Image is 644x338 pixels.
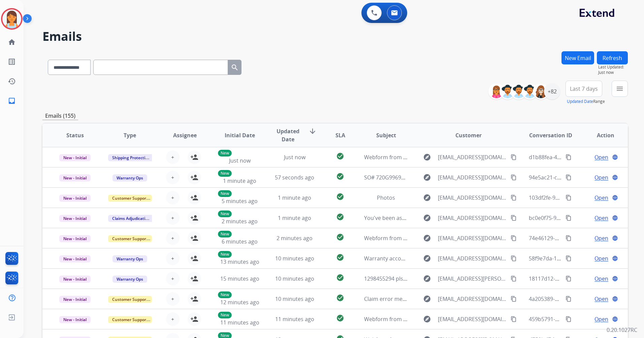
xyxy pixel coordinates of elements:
[171,234,174,242] span: +
[612,235,618,241] mat-icon: language
[8,77,16,85] mat-icon: history
[423,315,431,323] mat-icon: explore
[190,315,198,323] mat-icon: person_add
[594,254,608,262] span: Open
[612,154,618,160] mat-icon: language
[59,235,91,242] span: New - Initial
[166,272,180,285] button: +
[171,275,174,283] span: +
[218,190,232,197] p: New
[529,315,632,323] span: 459b5791-8774-41a5-a5d2-83a2d35eb9ff
[59,316,91,323] span: New - Initial
[566,215,572,221] mat-icon: content_copy
[616,85,624,93] mat-icon: menu
[529,131,572,139] span: Conversation ID
[438,153,507,161] span: [EMAIL_ADDRESS][DOMAIN_NAME]
[59,255,91,262] span: New - Initial
[511,195,517,201] mat-icon: content_copy
[529,174,632,181] span: 94e5ac21-c548-4764-88d4-e250bdf2953e
[566,296,572,302] mat-icon: content_copy
[277,234,313,242] span: 2 minutes ago
[423,153,431,161] mat-icon: explore
[166,191,180,204] button: +
[166,252,180,265] button: +
[529,234,629,242] span: 74e46129-19ab-42f1-a49f-f44e7598881b
[364,234,517,242] span: Webform from [EMAIL_ADDRESS][DOMAIN_NAME] on [DATE]
[231,63,239,72] mat-icon: search
[529,275,633,282] span: 18117d12-1bd7-4e3b-a554-ce8108a26c17
[273,127,303,143] span: Updated Date
[59,195,91,202] span: New - Initial
[171,214,174,222] span: +
[567,99,593,104] button: Updated Date
[364,214,573,222] span: You've been assigned a new service order: 5bc669ba-637a-4704-abf4-f46c6f915b5a
[108,215,154,222] span: Claims Adjudication
[336,314,344,322] mat-icon: check_circle
[364,295,417,303] span: Claim error message
[335,131,345,139] span: SLA
[218,291,232,298] p: New
[108,296,152,303] span: Customer Support
[423,254,431,262] mat-icon: explore
[544,83,560,100] div: +82
[612,255,618,261] mat-icon: language
[423,295,431,303] mat-icon: explore
[612,215,618,221] mat-icon: language
[190,173,198,181] mat-icon: person_add
[364,153,517,161] span: Webform from [EMAIL_ADDRESS][DOMAIN_NAME] on [DATE]
[42,112,78,120] p: Emails (155)
[112,174,147,181] span: Warranty Ops
[529,214,630,222] span: bc0e0f75-96bd-4fc5-b3da-dcaf36cd0b47
[218,170,232,177] p: New
[529,153,631,161] span: d1b88fea-47b3-4376-b135-8f546e98a128
[594,173,608,181] span: Open
[364,174,520,181] span: SO# 720G996965- WARRANTY COVERAGE for [PERSON_NAME]
[511,235,517,241] mat-icon: content_copy
[566,316,572,322] mat-icon: content_copy
[336,274,344,282] mat-icon: check_circle
[336,193,344,201] mat-icon: check_circle
[377,194,395,201] span: Photos
[423,173,431,181] mat-icon: explore
[218,150,232,157] p: New
[222,197,258,205] span: 5 minutes ago
[511,215,517,221] mat-icon: content_copy
[171,315,174,323] span: +
[275,275,314,282] span: 10 minutes ago
[566,174,572,180] mat-icon: content_copy
[594,234,608,242] span: Open
[275,174,314,181] span: 57 seconds ago
[336,172,344,180] mat-icon: check_circle
[108,316,152,323] span: Customer Support
[438,234,507,242] span: [EMAIL_ADDRESS][DOMAIN_NAME]
[124,131,136,139] span: Type
[529,255,625,262] span: 58f9e7da-1ff4-4406-94f9-f78f5e389144
[511,174,517,180] mat-icon: content_copy
[8,97,16,105] mat-icon: inbox
[166,312,180,326] button: +
[567,98,605,104] span: Range
[364,275,426,282] span: 1298455294 pls approve
[218,210,232,217] p: New
[566,81,602,97] button: Last 7 days
[438,275,507,283] span: [EMAIL_ADDRESS][PERSON_NAME][DOMAIN_NAME]
[171,295,174,303] span: +
[166,150,180,164] button: +
[612,316,618,322] mat-icon: language
[529,295,627,303] span: 4a205389-aa36-4ff4-9f00-0ba9f1712c29
[612,195,618,201] mat-icon: language
[190,295,198,303] mat-icon: person_add
[166,171,180,184] button: +
[612,174,618,180] mat-icon: language
[566,154,572,160] mat-icon: content_copy
[190,153,198,161] mat-icon: person_add
[364,315,517,323] span: Webform from [EMAIL_ADDRESS][DOMAIN_NAME] on [DATE]
[423,194,431,202] mat-icon: explore
[218,251,232,258] p: New
[511,255,517,261] mat-icon: content_copy
[376,131,396,139] span: Subject
[607,326,637,334] p: 0.20.1027RC
[59,296,91,303] span: New - Initial
[364,255,427,262] span: Warranty account set up
[598,70,628,75] span: Just now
